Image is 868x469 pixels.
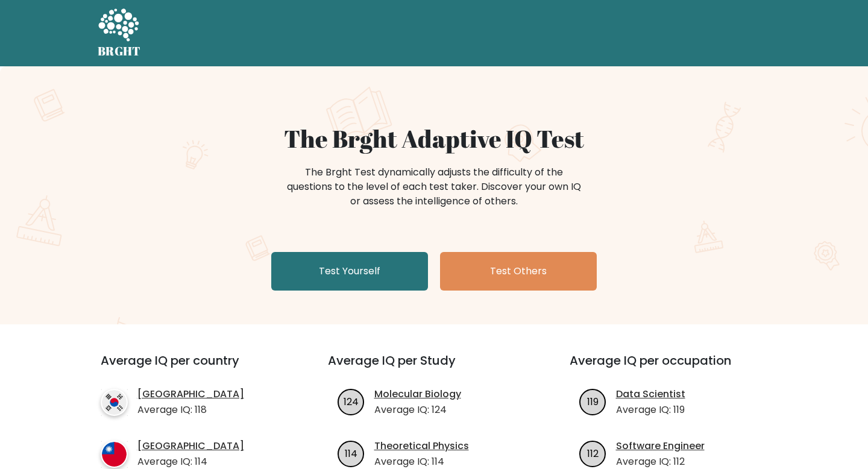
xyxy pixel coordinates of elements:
h1: The Brght Adaptive IQ Test [140,124,728,153]
img: country [101,441,128,468]
a: [GEOGRAPHIC_DATA] [137,387,244,401]
a: Test Yourself [271,252,428,291]
p: Average IQ: 118 [137,403,244,417]
img: country [101,389,128,416]
text: 112 [587,446,599,460]
p: Average IQ: 114 [374,455,469,469]
a: Theoretical Physics [374,439,469,453]
a: Test Others [440,252,597,291]
h3: Average IQ per Study [328,353,541,382]
div: The Brght Test dynamically adjusts the difficulty of the questions to the level of each test take... [283,165,585,209]
a: Data Scientist [616,387,685,401]
h3: Average IQ per country [101,353,285,382]
a: [GEOGRAPHIC_DATA] [137,439,244,453]
p: Average IQ: 124 [374,403,461,417]
p: Average IQ: 112 [616,455,705,469]
text: 119 [587,394,599,408]
h5: BRGHT [98,44,141,58]
p: Average IQ: 119 [616,403,685,417]
h3: Average IQ per occupation [570,353,782,382]
a: Molecular Biology [374,387,461,401]
a: Software Engineer [616,439,705,453]
text: 114 [345,446,357,460]
p: Average IQ: 114 [137,455,244,469]
a: BRGHT [98,5,141,61]
text: 124 [344,394,359,408]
